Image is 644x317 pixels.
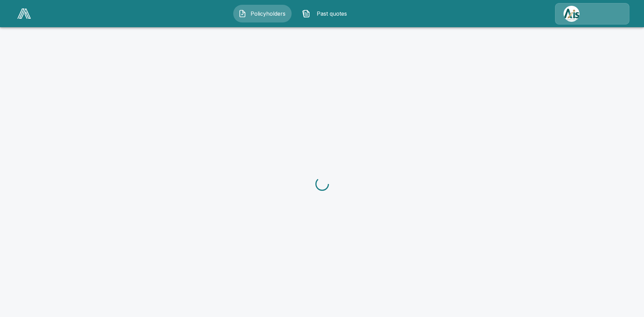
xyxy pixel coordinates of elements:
[302,10,310,18] img: Past quotes Icon
[249,10,287,18] span: Policyholders
[17,9,31,19] img: AA Logo
[297,5,355,22] button: Past quotes IconPast quotes
[238,10,246,18] img: Policyholders Icon
[555,3,629,24] a: Agency Icon
[313,10,350,18] span: Past quotes
[564,6,579,22] img: Agency Icon
[233,5,292,22] button: Policyholders IconPolicyholders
